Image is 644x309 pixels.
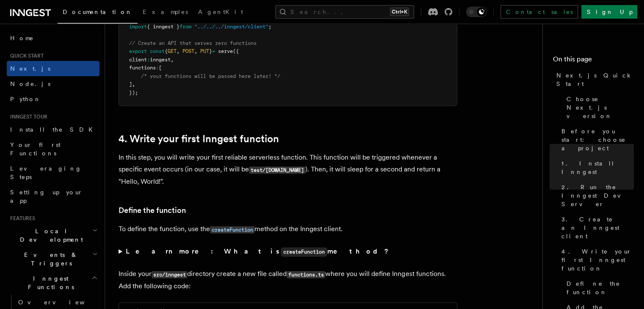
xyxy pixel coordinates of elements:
[129,48,147,54] span: export
[152,271,187,278] code: src/inngest
[119,133,279,145] a: 4. Write your first Inngest function
[281,247,327,257] code: createFunction
[7,223,100,247] button: Local Development
[194,24,268,30] span: "../../../inngest/client"
[581,5,637,19] a: Sign Up
[198,8,243,15] span: AgentKit
[129,65,156,71] span: functions
[141,73,280,79] span: /* your functions will be passed here later! */
[209,48,212,54] span: }
[561,127,634,152] span: Before you start: choose a project
[275,5,414,19] button: Search...Ctrl+K
[558,124,634,156] a: Before you start: choose a project
[143,8,188,15] span: Examples
[218,48,233,54] span: serve
[132,81,135,87] span: ,
[10,141,61,157] span: Your first Functions
[7,274,91,291] span: Inngest Functions
[63,8,133,15] span: Documentation
[558,244,634,276] a: 4. Write your first Inngest function
[159,65,162,71] span: [
[119,268,457,292] p: Inside your directory create a new file called where you will define Inngest functions. Add the f...
[558,179,634,212] a: 2. Run the Inngest Dev Server
[165,48,168,54] span: {
[150,57,171,63] span: inngest
[553,54,634,68] h4: On this page
[10,189,83,204] span: Setting up your app
[561,247,634,273] span: 4. Write your first Inngest function
[138,3,193,23] a: Examples
[119,246,457,258] summary: Learn more: What iscreateFunctionmethod?
[7,251,92,268] span: Events & Triggers
[7,137,100,161] a: Your first Functions
[563,276,634,300] a: Define the function
[249,166,305,174] code: test/[DOMAIN_NAME]
[561,183,634,208] span: 2. Run the Inngest Dev Server
[466,7,486,17] button: Toggle dark mode
[194,48,197,54] span: ,
[126,247,390,255] strong: Learn more: What is method?
[567,279,634,296] span: Define the function
[129,40,257,46] span: // Create an API that serves zero functions
[119,204,186,216] a: Define the function
[168,48,177,54] span: GET
[180,24,191,30] span: from
[119,152,457,188] p: In this step, you will write your first reliable serverless function. This function will be trigg...
[553,68,634,91] a: Next.js Quick Start
[10,165,82,180] span: Leveraging Steps
[563,91,634,124] a: Choose Next.js version
[287,271,325,278] code: functions.ts
[7,52,44,59] span: Quick start
[7,215,35,222] span: Features
[210,225,254,233] a: createFunction
[58,3,138,24] a: Documentation
[233,48,239,54] span: ({
[390,8,409,16] kbd: Ctrl+K
[156,65,159,71] span: :
[558,156,634,179] a: 1. Install Inngest
[556,71,634,88] span: Next.js Quick Start
[561,159,634,176] span: 1. Install Inngest
[129,90,138,96] span: });
[193,3,248,23] a: AgentKit
[171,57,174,63] span: ,
[7,247,100,271] button: Events & Triggers
[10,65,50,72] span: Next.js
[10,96,41,102] span: Python
[10,80,50,87] span: Node.js
[147,24,180,30] span: { inngest }
[7,61,100,76] a: Next.js
[7,91,100,107] a: Python
[268,24,271,30] span: ;
[119,223,457,235] p: To define the function, use the method on the Inngest client.
[561,215,634,240] span: 3. Create an Inngest client
[150,48,165,54] span: const
[129,57,147,63] span: client
[500,5,578,19] a: Contact sales
[182,48,194,54] span: POST
[558,212,634,244] a: 3. Create an Inngest client
[567,95,634,120] span: Choose Next.js version
[7,271,100,295] button: Inngest Functions
[177,48,180,54] span: ,
[7,30,100,46] a: Home
[147,57,150,63] span: :
[10,34,34,42] span: Home
[7,185,100,208] a: Setting up your app
[7,113,47,120] span: Inngest tour
[129,81,132,87] span: ]
[7,227,92,244] span: Local Development
[18,299,105,306] span: Overview
[7,76,100,91] a: Node.js
[7,122,100,137] a: Install the SDK
[10,126,98,133] span: Install the SDK
[129,24,147,30] span: import
[200,48,209,54] span: PUT
[212,48,215,54] span: =
[7,161,100,185] a: Leveraging Steps
[210,226,254,233] code: createFunction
